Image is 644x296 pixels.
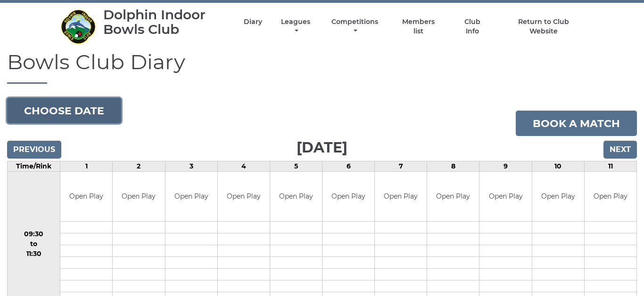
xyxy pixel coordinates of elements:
td: 6 [322,161,375,172]
input: Previous [7,141,61,159]
a: Book a match [516,111,637,136]
td: 9 [479,161,532,172]
td: Time/Rink [8,161,60,172]
td: Open Play [218,172,270,221]
td: 1 [60,161,113,172]
td: Open Play [479,172,531,221]
a: Leagues [279,17,313,36]
td: 8 [427,161,479,172]
td: Open Play [270,172,322,221]
td: Open Play [60,172,112,221]
a: Members list [397,17,440,36]
a: Competitions [329,17,380,36]
a: Club Info [457,17,487,36]
td: Open Play [532,172,584,221]
h1: Bowls Club Diary [7,50,637,84]
a: Diary [244,17,262,26]
td: 4 [217,161,270,172]
td: 5 [270,161,322,172]
button: Choose date [7,98,121,123]
td: 7 [375,161,427,172]
div: Dolphin Indoor Bowls Club [103,8,227,37]
td: 2 [113,161,165,172]
td: Open Play [322,172,374,221]
td: 3 [165,161,217,172]
td: Open Play [427,172,479,221]
td: 11 [584,161,636,172]
td: Open Play [375,172,427,221]
td: Open Play [165,172,217,221]
img: Dolphin Indoor Bowls Club [60,9,96,44]
input: Next [603,141,637,159]
td: Open Play [113,172,165,221]
td: 10 [532,161,584,172]
td: Open Play [585,172,636,221]
a: Return to Club Website [504,17,584,36]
